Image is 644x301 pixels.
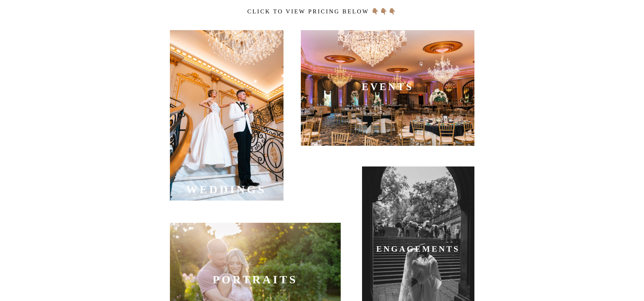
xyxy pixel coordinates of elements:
b: WEDDInGS [186,183,266,196]
a: EVENTS [333,79,442,97]
a: Engagements [364,243,473,261]
h2: click to view pricing below 👇🏽👇🏽👇🏽 [224,7,421,17]
b: Engagements [376,244,460,254]
a: WEDDInGS [172,181,281,199]
b: EVENTS [362,81,414,92]
a: Portraits [201,271,310,289]
b: Portraits [213,273,298,286]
